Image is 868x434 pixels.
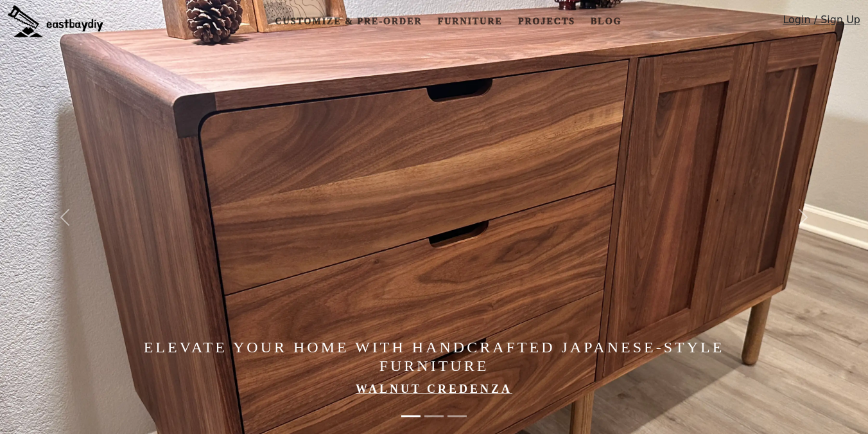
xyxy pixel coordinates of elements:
[447,409,467,424] button: Made in the Bay Area
[356,383,512,395] a: Walnut Credenza
[130,338,738,375] h4: Elevate Your Home with Handcrafted Japanese-Style Furniture
[586,10,627,33] a: Blog
[424,409,444,424] button: Made in the Bay Area
[783,12,860,33] a: Login / Sign Up
[401,409,421,424] button: Elevate Your Home with Handcrafted Japanese-Style Furniture
[513,10,580,33] a: Projects
[8,5,103,37] img: eastbaydiy
[270,10,427,33] a: Customize & Pre-order
[432,10,507,33] a: Furniture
